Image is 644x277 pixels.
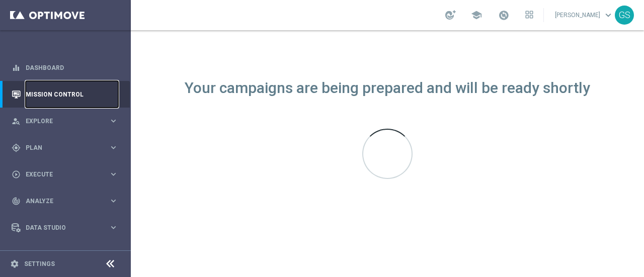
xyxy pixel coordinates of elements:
[26,198,109,204] span: Analyze
[26,118,109,124] span: Explore
[26,54,118,81] a: Dashboard
[11,224,119,232] button: Data Studio keyboard_arrow_right
[12,143,21,152] i: gps_fixed
[26,171,109,177] span: Execute
[26,81,118,108] a: Mission Control
[109,143,118,152] i: keyboard_arrow_right
[12,170,109,179] div: Execute
[11,117,119,125] button: person_search Explore keyboard_arrow_right
[12,170,21,179] i: play_circle_outline
[26,241,105,267] a: Optibot
[603,10,614,21] span: keyboard_arrow_down
[12,63,21,72] i: equalizer
[26,145,109,151] span: Plan
[12,197,109,206] div: Analyze
[109,223,118,232] i: keyboard_arrow_right
[12,117,21,126] i: person_search
[185,84,590,93] div: Your campaigns are being prepared and will be ready shortly
[11,64,119,72] button: equalizer Dashboard
[11,197,119,205] button: track_changes Analyze keyboard_arrow_right
[554,8,615,23] a: [PERSON_NAME]keyboard_arrow_down
[12,223,109,232] div: Data Studio
[12,250,21,259] i: lightbulb
[109,196,118,206] i: keyboard_arrow_right
[12,81,118,108] div: Mission Control
[11,90,119,99] button: Mission Control
[24,261,55,267] a: Settings
[109,116,118,126] i: keyboard_arrow_right
[12,117,109,126] div: Explore
[11,170,119,178] button: play_circle_outline Execute keyboard_arrow_right
[12,54,118,81] div: Dashboard
[471,10,482,21] span: school
[12,197,21,206] i: track_changes
[12,143,109,152] div: Plan
[26,225,109,231] span: Data Studio
[10,259,19,268] i: settings
[11,144,119,152] button: gps_fixed Plan keyboard_arrow_right
[12,241,118,267] div: Optibot
[615,6,634,25] div: GS
[109,169,118,179] i: keyboard_arrow_right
